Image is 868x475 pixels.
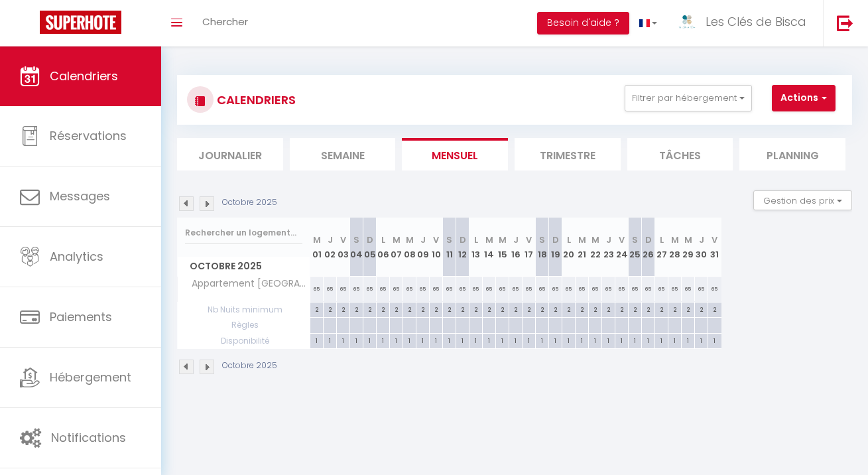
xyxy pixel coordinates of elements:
[483,218,496,277] th: 14
[695,303,708,315] div: 2
[350,218,363,277] th: 04
[562,218,576,277] th: 20
[642,303,654,315] div: 2
[430,303,442,315] div: 2
[589,218,602,277] th: 22
[619,234,625,246] abbr: V
[562,303,575,315] div: 2
[403,218,416,277] th: 08
[682,334,694,346] div: 1
[753,190,852,210] button: Gestion des prix
[496,218,509,277] th: 15
[313,234,321,246] abbr: M
[671,234,679,246] abbr: M
[377,334,389,346] div: 1
[552,234,559,246] abbr: D
[496,303,509,315] div: 2
[615,303,628,315] div: 2
[485,234,493,246] abbr: M
[178,334,310,348] span: Disponibilité
[337,218,350,277] th: 03
[337,277,350,301] div: 65
[695,218,708,277] th: 30
[515,138,621,170] li: Trimestre
[340,234,346,246] abbr: V
[627,138,733,170] li: Tâches
[469,303,482,315] div: 2
[668,303,681,315] div: 2
[177,138,283,170] li: Journalier
[377,277,390,301] div: 65
[682,277,695,301] div: 65
[324,277,337,301] div: 65
[668,277,682,301] div: 65
[310,218,324,277] th: 01
[632,234,638,246] abbr: S
[390,334,403,346] div: 1
[712,234,717,246] abbr: V
[367,234,373,246] abbr: D
[456,334,469,346] div: 1
[536,334,548,346] div: 1
[50,308,112,325] span: Paiements
[469,334,482,346] div: 1
[430,277,443,301] div: 65
[772,85,836,111] button: Actions
[406,234,414,246] abbr: M
[483,303,495,315] div: 2
[50,188,110,204] span: Messages
[615,277,629,301] div: 65
[629,218,642,277] th: 25
[536,218,549,277] th: 18
[549,303,562,315] div: 2
[549,218,562,277] th: 19
[324,303,336,315] div: 2
[222,196,277,209] p: Octobre 2025
[496,277,509,301] div: 65
[310,334,323,346] div: 1
[456,277,469,301] div: 65
[695,277,708,301] div: 65
[328,234,333,246] abbr: J
[589,303,601,315] div: 2
[615,334,628,346] div: 1
[708,303,721,315] div: 2
[509,277,523,301] div: 65
[51,429,126,446] span: Notifications
[363,277,377,301] div: 65
[576,218,589,277] th: 21
[655,303,668,315] div: 2
[660,234,664,246] abbr: L
[708,218,721,277] th: 31
[499,234,507,246] abbr: M
[602,218,615,277] th: 23
[363,218,377,277] th: 05
[695,334,708,346] div: 1
[377,303,389,315] div: 2
[433,234,439,246] abbr: V
[655,218,668,277] th: 27
[390,277,403,301] div: 65
[310,303,323,315] div: 2
[290,138,396,170] li: Semaine
[589,277,602,301] div: 65
[708,277,721,301] div: 65
[576,303,588,315] div: 2
[469,277,483,301] div: 65
[180,277,312,291] span: Appartement [GEOGRAPHIC_DATA]
[40,11,121,34] img: Super Booking
[214,85,296,115] h3: CALENDRIERS
[523,218,536,277] th: 17
[606,234,611,246] abbr: J
[430,334,442,346] div: 1
[416,277,430,301] div: 65
[549,277,562,301] div: 65
[523,303,535,315] div: 2
[562,277,576,301] div: 65
[443,277,456,301] div: 65
[602,334,615,346] div: 1
[645,234,652,246] abbr: D
[677,12,697,32] img: ...
[178,303,310,317] span: Nb Nuits minimum
[416,334,429,346] div: 1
